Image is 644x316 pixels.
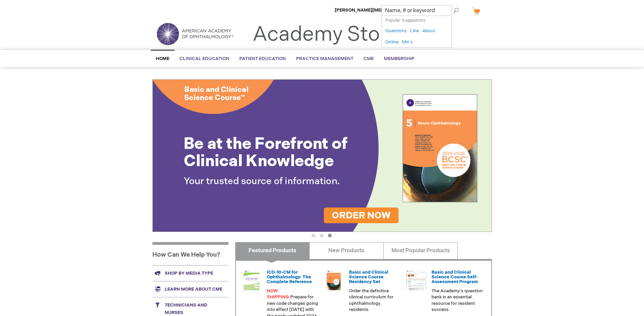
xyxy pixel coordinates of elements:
[364,56,374,61] span: CME
[431,288,483,313] p: The Academy's question bank is an essential resource for resident success.
[410,28,419,34] a: Line
[335,7,411,13] a: [PERSON_NAME][MEDICAL_DATA]
[235,242,310,259] a: Featured Products
[253,22,399,47] a: Academy Store
[239,56,286,61] span: Patient Education
[312,234,315,237] button: 1 of 3
[152,265,228,281] a: Shop by media type
[349,270,388,285] a: Basic and Clinical Science Course Residency Set
[180,56,229,61] span: Clinical Education
[385,28,407,34] a: Questions
[152,281,228,297] a: Learn more about CME
[383,242,458,259] a: Most Popular Products
[406,270,426,290] img: bcscself_20.jpg
[382,5,452,16] input: Name, # or keyword
[385,39,399,45] a: Online
[267,270,312,285] a: ICD-10-CM for Ophthalmology: The Complete Reference
[309,242,384,259] a: New Products
[422,28,435,34] a: About
[436,3,461,17] span: Search
[156,56,169,61] span: Home
[296,56,353,61] span: Practice Management
[320,234,324,237] button: 2 of 3
[402,39,413,45] a: Min v
[267,288,290,300] span: NOW SHIPPING:
[385,18,425,23] span: Popular Suggestions
[328,234,332,237] button: 3 of 3
[349,288,401,313] p: Order the definitive clinical curriculum for ophthalmology residents.
[431,270,478,285] a: Basic and Clinical Science Course Self-Assessment Program
[384,56,415,61] span: Membership
[324,270,344,290] img: 02850963u_47.png
[152,242,228,265] h1: How Can We Help You?
[241,270,262,290] img: 0120008u_42.png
